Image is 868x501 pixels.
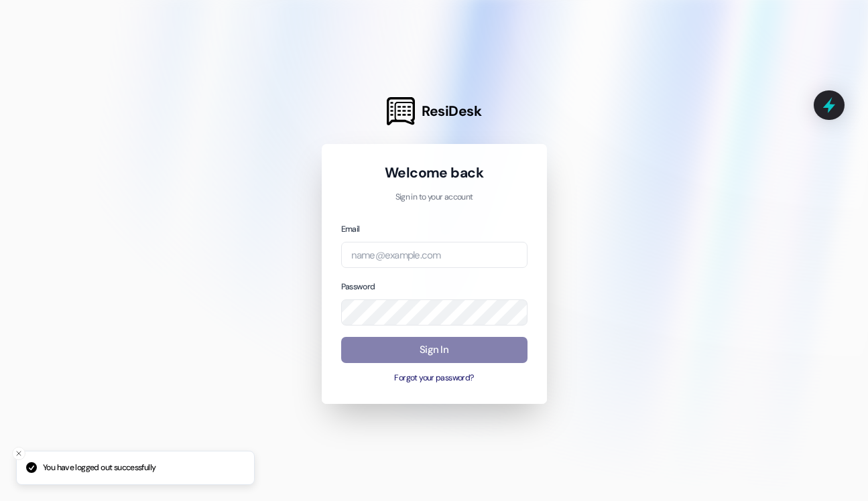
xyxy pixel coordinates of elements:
p: Sign in to your account [341,192,528,204]
h1: Welcome back [341,163,528,182]
button: Close toast [12,447,25,460]
button: Sign In [341,337,528,363]
label: Password [341,281,375,292]
button: Forgot your password? [341,372,528,384]
img: ResiDesk Logo [387,97,415,125]
label: Email [341,224,360,234]
p: You have logged out successfully [43,462,156,474]
span: ResiDesk [422,102,481,121]
input: name@example.com [341,242,528,268]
